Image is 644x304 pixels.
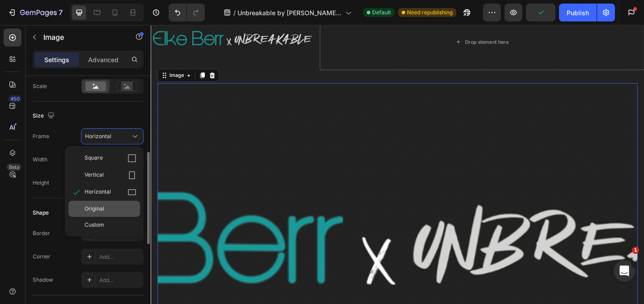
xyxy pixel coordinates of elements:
p: Image [43,32,119,42]
span: 1 [632,247,639,254]
div: Undo/Redo [169,4,205,21]
label: Frame [33,132,49,140]
div: Add... [99,276,141,284]
p: Advanced [88,55,119,64]
div: Beta [7,164,21,171]
div: Size [33,110,56,122]
span: Horizontal [85,188,111,197]
label: Height [33,179,49,187]
div: Border [33,229,50,237]
div: Shadow [33,276,53,284]
div: Shape [33,209,49,217]
p: Settings [44,55,69,64]
span: Need republishing [407,8,453,17]
span: Vertical [85,171,104,180]
p: 7 [59,7,63,18]
span: / [233,8,236,17]
span: Original [85,205,104,213]
span: Square [85,154,103,163]
button: Horizontal [81,128,144,144]
span: Custom [85,221,104,229]
iframe: Intercom live chat [614,260,635,282]
div: Add... [99,253,141,261]
span: Unbreakable by [PERSON_NAME] x [PERSON_NAME] [237,8,342,17]
div: Image [18,51,38,59]
iframe: Design area [151,25,644,304]
div: 450 [8,95,21,102]
button: 7 [4,4,67,21]
div: Publish [567,8,589,17]
span: Horizontal [85,132,111,140]
button: Publish [559,4,597,21]
div: Scale [33,82,47,90]
span: Default [372,8,391,17]
label: Width [33,156,47,164]
div: Corner [33,253,51,261]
